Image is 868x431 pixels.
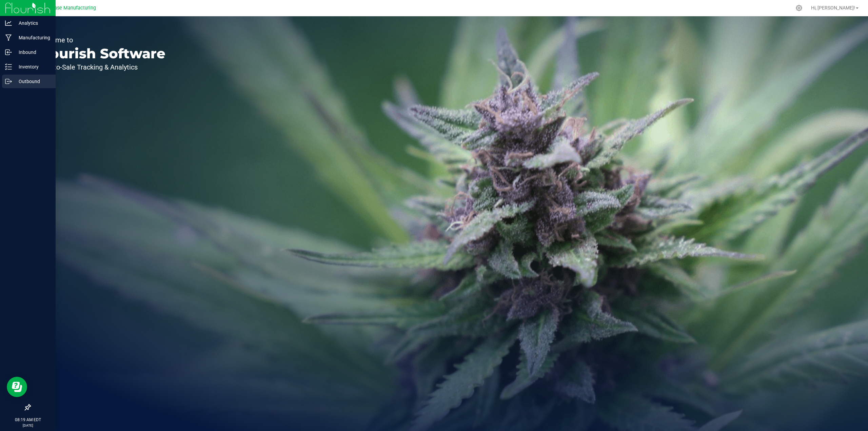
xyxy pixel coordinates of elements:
[3,423,53,428] p: [DATE]
[12,63,53,71] p: Inventory
[12,48,53,56] p: Inbound
[795,5,803,11] div: Manage settings
[5,34,12,41] inline-svg: Manufacturing
[37,64,165,71] p: Seed-to-Sale Tracking & Analytics
[42,5,96,11] span: Starbase Manufacturing
[5,20,12,26] inline-svg: Analytics
[12,34,53,42] p: Manufacturing
[12,19,53,27] p: Analytics
[7,377,27,397] iframe: Resource center
[811,5,855,11] span: Hi, [PERSON_NAME]!
[12,77,53,85] p: Outbound
[3,417,53,423] p: 08:19 AM EDT
[37,47,165,60] p: Flourish Software
[37,37,165,43] p: Welcome to
[5,49,12,56] inline-svg: Inbound
[5,78,12,85] inline-svg: Outbound
[5,63,12,70] inline-svg: Inventory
